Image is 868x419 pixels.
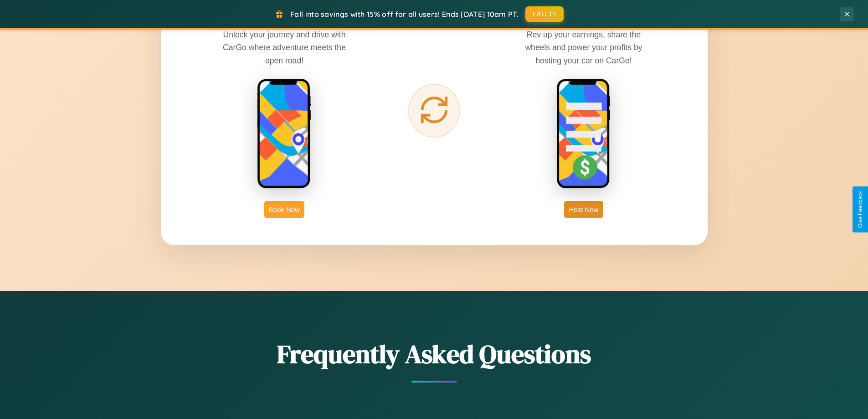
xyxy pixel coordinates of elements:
button: Book Now [264,201,304,218]
button: Host Now [564,201,603,218]
h2: Frequently Asked Questions [161,336,708,372]
button: FALL15 [525,6,564,22]
img: rent phone [257,78,312,190]
p: Unlock your journey and drive with CarGo where adventure meets the open road! [216,28,353,67]
p: Rev up your earnings, share the wheels and power your profits by hosting your car on CarGo! [515,28,652,67]
span: Fall into savings with 15% off for all users! Ends [DATE] 10am PT. [290,10,519,19]
div: Give Feedback [857,191,863,228]
img: host phone [556,78,611,190]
